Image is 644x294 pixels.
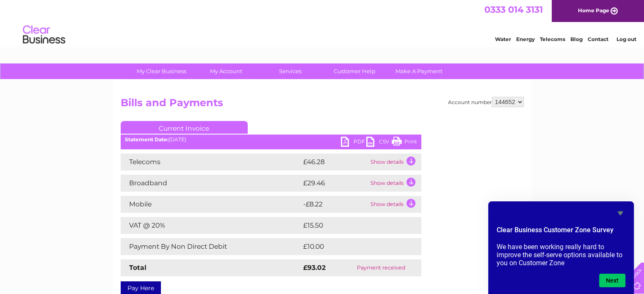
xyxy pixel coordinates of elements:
a: Blog [570,36,583,42]
div: Account number [448,97,524,107]
a: Services [255,63,325,79]
h2: Bills and Payments [121,97,524,113]
a: Current Invoice [121,121,248,134]
button: Hide survey [615,208,625,218]
td: £15.50 [301,217,404,234]
a: CSV [366,137,392,149]
a: Water [495,36,511,42]
a: Log out [616,36,636,42]
a: Telecoms [540,36,565,42]
a: Make A Payment [384,63,454,79]
a: Contact [588,36,608,42]
td: Payment received [341,259,421,276]
td: Payment By Non Direct Debit [121,238,301,255]
a: PDF [341,137,366,149]
td: £46.28 [301,154,368,170]
a: Energy [516,36,535,42]
img: logo.png [22,22,66,48]
h2: Clear Business Customer Zone Survey [497,225,625,239]
td: -£8.22 [301,196,368,213]
div: Clear Business Customer Zone Survey [497,208,625,287]
strong: Total [129,264,146,272]
td: £29.46 [301,175,368,192]
a: Print [392,137,417,149]
td: VAT @ 20% [121,217,301,234]
button: Next question [599,274,625,287]
td: Broadband [121,175,301,192]
td: Telecoms [121,154,301,170]
a: Customer Help [320,63,390,79]
b: Statement Date: [125,136,169,143]
td: £10.00 [301,238,404,255]
a: My Account [191,63,261,79]
td: Mobile [121,196,301,213]
strong: £93.02 [303,264,326,272]
p: We have been working really hard to improve the self-serve options available to you on Customer Zone [497,243,625,267]
div: [DATE] [121,137,421,143]
td: Show details [368,196,421,213]
a: 0333 014 3131 [484,4,543,15]
td: Show details [368,175,421,192]
div: Clear Business is a trading name of Verastar Limited (registered in [GEOGRAPHIC_DATA] No. 3667643... [122,5,522,41]
td: Show details [368,154,421,170]
a: My Clear Business [127,63,196,79]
